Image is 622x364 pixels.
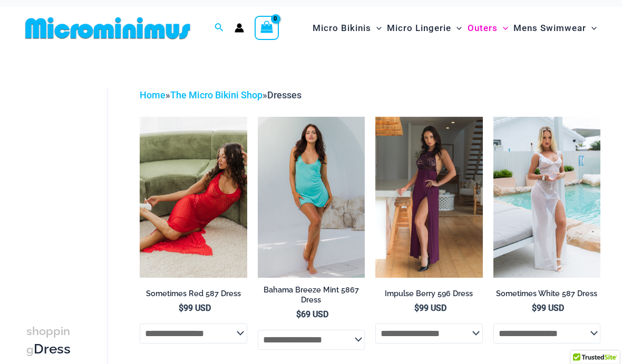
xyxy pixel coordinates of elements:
[493,117,601,277] a: Sometimes White 587 Dress 08Sometimes White 587 Dress 09Sometimes White 587 Dress 09
[532,303,537,313] span: $
[235,23,244,33] a: Account icon link
[493,289,601,299] h2: Sometimes White 587 Dress
[140,289,247,299] h2: Sometimes Red 587 Dress
[465,12,511,44] a: OutersMenu ToggleMenu Toggle
[140,289,247,302] a: Sometimes Red 587 Dress
[140,89,302,100] span: » »
[140,117,247,277] a: Sometimes Red 587 Dress 10Sometimes Red 587 Dress 09Sometimes Red 587 Dress 09
[468,15,498,42] span: Outers
[375,117,483,277] a: Impulse Berry 596 Dress 02Impulse Berry 596 Dress 03Impulse Berry 596 Dress 03
[511,12,599,44] a: Mens SwimwearMenu ToggleMenu Toggle
[258,285,365,309] a: Bahama Breeze Mint 5867 Dress
[140,117,247,277] img: Sometimes Red 587 Dress 10
[140,89,166,100] a: Home
[371,15,382,42] span: Menu Toggle
[310,12,384,44] a: Micro BikinisMenu ToggleMenu Toggle
[179,303,183,313] span: $
[215,22,224,35] a: Search icon link
[493,289,601,302] a: Sometimes White 587 Dress
[451,15,462,42] span: Menu Toggle
[21,16,195,40] img: MM SHOP LOGO FLAT
[258,117,365,277] a: Bahama Breeze Mint 5867 Dress 01Bahama Breeze Mint 5867 Dress 03Bahama Breeze Mint 5867 Dress 03
[296,309,328,319] bdi: 69 USD
[493,117,601,277] img: Sometimes White 587 Dress 08
[313,15,371,42] span: Micro Bikinis
[308,11,601,46] nav: Site Navigation
[375,289,483,299] h2: Impulse Berry 596 Dress
[387,15,451,42] span: Micro Lingerie
[414,303,419,313] span: $
[586,15,597,42] span: Menu Toggle
[384,12,464,44] a: Micro LingerieMenu ToggleMenu Toggle
[296,309,301,319] span: $
[258,285,365,305] h2: Bahama Breeze Mint 5867 Dress
[375,289,483,302] a: Impulse Berry 596 Dress
[267,89,302,100] span: Dresses
[498,15,508,42] span: Menu Toggle
[258,117,365,277] img: Bahama Breeze Mint 5867 Dress 01
[170,89,263,100] a: The Micro Bikini Shop
[375,117,483,277] img: Impulse Berry 596 Dress 02
[179,303,211,313] bdi: 99 USD
[26,325,70,356] span: shopping
[26,79,121,289] iframe: TrustedSite Certified
[414,303,446,313] bdi: 99 USD
[255,16,279,40] a: View Shopping Cart, empty
[532,303,564,313] bdi: 99 USD
[513,15,586,42] span: Mens Swimwear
